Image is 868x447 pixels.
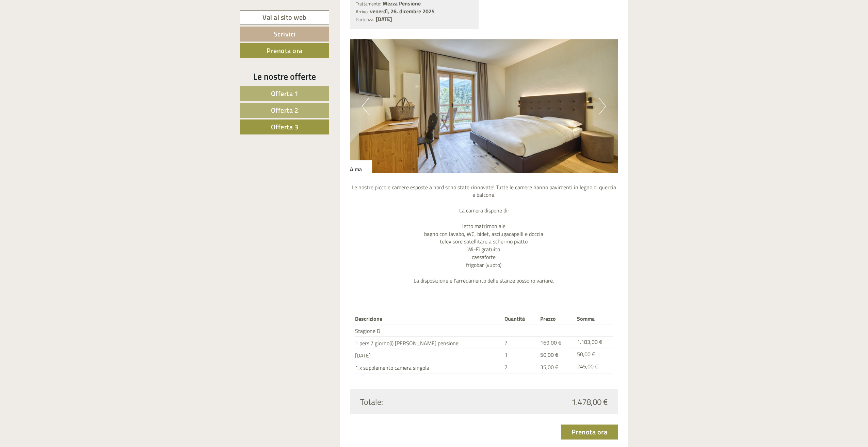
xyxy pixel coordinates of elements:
small: Partenza: [356,16,374,23]
small: Arrivo: [356,8,369,15]
td: 245,00 € [574,361,613,373]
th: Quantità [502,314,537,324]
div: Alma [350,160,372,173]
small: Trattamento: [356,0,381,7]
td: 7 [502,337,537,349]
td: 50,00 € [574,349,613,361]
span: Offerta 3 [271,122,299,132]
td: 1.183,00 € [574,337,613,349]
p: Le nostre piccole camere esposte a nord sono state rinnovate! Tutte le camere hanno pavimenti in ... [350,183,618,285]
span: Offerta 1 [271,88,299,99]
span: 1.478,00 € [572,396,608,408]
b: [DATE] [376,15,392,23]
a: Prenota ora [240,43,329,58]
b: venerdì, 26. dicembre 2025 [370,7,435,15]
td: Stagione D [355,324,502,337]
th: Somma [574,314,613,324]
div: Totale: [355,396,484,408]
td: 1 [502,349,537,361]
td: 1 x supplemento camera singola [355,361,502,373]
button: Previous [362,98,369,115]
a: Prenota ora [561,425,618,440]
th: Prezzo [537,314,574,324]
span: 35,00 € [540,363,558,371]
div: Le nostre offerte [240,70,329,83]
span: Offerta 2 [271,105,299,115]
img: image [350,39,618,173]
a: Scrivici [240,27,329,42]
td: 1 pers.7 giorno(i) [PERSON_NAME] pensione [355,337,502,349]
td: [DATE] [355,349,502,361]
td: 7 [502,361,537,373]
th: Descrizione [355,314,502,324]
span: 50,00 € [540,351,558,359]
span: 169,00 € [540,338,561,347]
a: Vai al sito web [240,10,329,25]
button: Next [599,98,606,115]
